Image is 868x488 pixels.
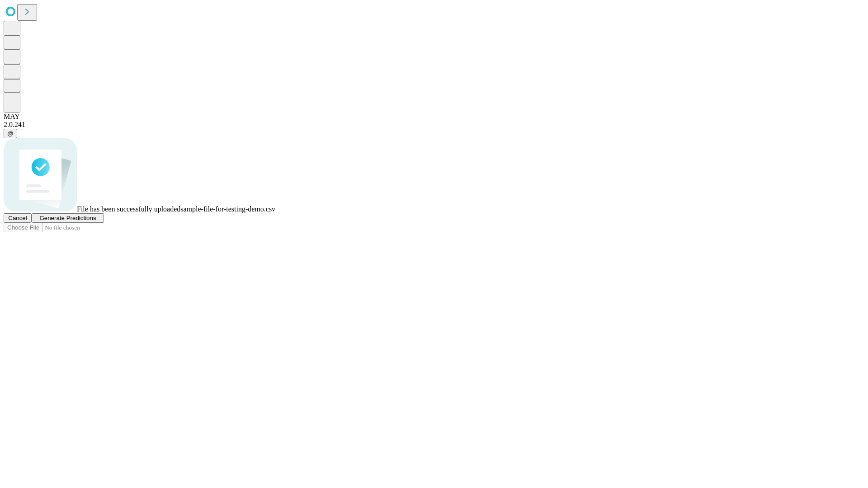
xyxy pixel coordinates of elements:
span: @ [7,130,14,137]
button: Cancel [4,213,32,223]
span: Cancel [8,215,27,221]
div: 2.0.241 [4,121,864,129]
span: Generate Predictions [39,215,96,221]
div: MAY [4,113,864,121]
span: File has been successfully uploaded [77,205,180,213]
button: Generate Predictions [32,213,104,223]
button: @ [4,129,17,138]
span: sample-file-for-testing-demo.csv [180,205,275,213]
